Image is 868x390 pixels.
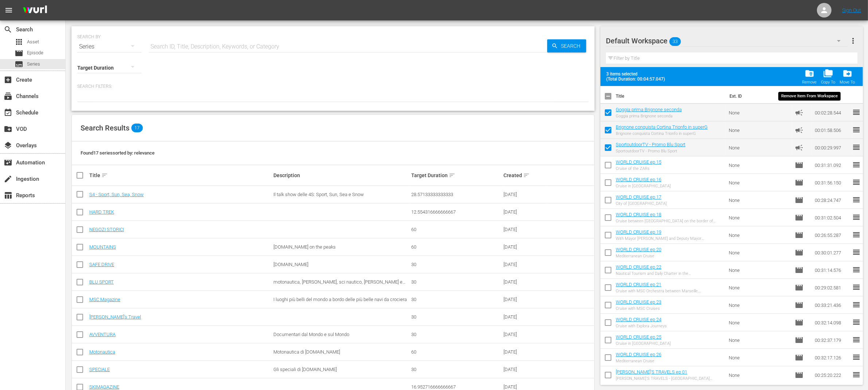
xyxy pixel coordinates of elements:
span: sort [449,172,455,179]
span: [DOMAIN_NAME] [273,262,308,267]
span: Search Results [81,124,129,132]
div: [PERSON_NAME]'S TRAVELS - [GEOGRAPHIC_DATA] [GEOGRAPHIC_DATA] [616,376,723,381]
a: WORLD CRUISE ep 19 [616,229,661,235]
div: [DATE] [503,332,547,337]
span: reorder [852,353,861,362]
button: more_vert [849,32,857,50]
div: With Mayor [PERSON_NAME] and Deputy Mayor [PERSON_NAME] [PERSON_NAME] [616,236,723,241]
a: HARD TREK [89,209,114,215]
a: WORLD CRUISE ep 23 [616,299,661,305]
td: 00:25:20.222 [812,366,852,384]
td: 00:31:14.576 [812,261,852,279]
div: 60 [411,227,501,232]
a: MOUNTAINS [89,244,116,250]
div: City of [GEOGRAPHIC_DATA] [616,201,667,206]
span: Ingestion [4,175,12,183]
td: None [726,349,792,366]
span: Episode [795,301,803,309]
span: Asset [15,38,23,46]
td: None [726,104,792,121]
a: MSC Magazine [89,297,120,302]
div: Move To [840,80,855,85]
div: 30 [411,279,501,285]
a: WORLD CRUISE ep 16 [616,177,661,182]
div: [DATE] [503,314,547,320]
span: Copy Item To Workspace [819,66,837,87]
div: Cruise in [GEOGRAPHIC_DATA] [616,341,671,346]
td: None [726,366,792,384]
span: 3 items selected [606,71,668,77]
span: Gli speciali di [DOMAIN_NAME] [273,367,337,372]
span: Ad [795,143,803,152]
a: WORLD CRUISE ep 22 [616,264,661,270]
span: Episode [795,283,803,292]
td: None [726,156,792,174]
td: 00:32:14.098 [812,314,852,331]
span: reorder [852,300,861,309]
span: [DOMAIN_NAME] on the peaks [273,244,336,250]
span: Asset [27,38,39,46]
td: None [726,279,792,296]
div: Copy To [821,80,835,85]
div: 30 [411,262,501,267]
div: Created [503,171,547,180]
a: [PERSON_NAME]'s Travel [89,314,141,320]
span: Move Item To Workspace [837,66,857,87]
span: reorder [852,318,861,327]
span: Episode [795,196,803,204]
div: Cruise with MSC Cruises [616,306,661,311]
th: Title [616,86,725,106]
div: [DATE] [503,367,547,372]
span: Episode [795,266,803,274]
div: Description [273,172,409,178]
button: Move To [837,66,857,87]
div: 60 [411,349,501,355]
span: Channels [4,92,12,101]
div: [DATE] [503,244,547,250]
div: [DATE] [503,262,547,267]
div: Target Duration [411,171,501,180]
span: folder_delete [805,69,814,78]
td: None [726,121,792,139]
span: motonautica, [PERSON_NAME], sci nautico, [PERSON_NAME] e fiere di settore e tutti gli sport acqua... [273,279,405,290]
span: Episode [795,353,803,362]
div: Brignone conquista Cortina Trionfo in superG [616,131,708,136]
td: None [726,209,792,226]
td: 00:28:24.747 [812,191,852,209]
div: Mediterranean Cruise [616,359,661,363]
td: 00:31:02.504 [812,209,852,226]
span: Episode [795,318,803,327]
td: None [726,244,792,261]
span: Automation [4,158,12,167]
span: Create [4,75,12,84]
a: WORLD CRUISE ep 25 [616,334,661,340]
span: Episode [15,49,23,58]
span: Series [15,60,23,69]
span: reorder [852,125,861,134]
div: SportoutdoorTV - Promo Blu Sport [616,149,685,153]
span: Ad [795,108,803,117]
div: [DATE] [503,297,547,302]
td: None [726,261,792,279]
td: 00:01:58.506 [812,121,852,139]
td: 00:30:01.277 [812,244,852,261]
div: Cruise between [GEOGRAPHIC_DATA] on the border of [GEOGRAPHIC_DATA] and [GEOGRAPHIC_DATA] [616,219,723,223]
span: Episode [795,371,803,379]
td: 00:29:02.581 [812,279,852,296]
div: Cruise of the ZARs [616,166,661,171]
span: more_vert [849,36,857,45]
span: Episode [795,178,803,187]
span: Episode [795,231,803,239]
td: 00:26:55.287 [812,226,852,244]
div: [DATE] [503,227,547,232]
span: drive_file_move [842,69,852,78]
div: [DATE] [503,384,547,390]
a: WORLD CRUISE ep 20 [616,247,661,252]
div: Remove [802,80,817,85]
span: VOD [4,125,12,133]
div: [DATE] [503,349,547,355]
a: WORLD CRUISE ep 17 [616,194,661,200]
div: Goggia prima Brignone seconda [616,114,682,118]
span: 33 [669,34,681,49]
a: S4 - Sport, Sun, Sea, Snow [89,192,144,197]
